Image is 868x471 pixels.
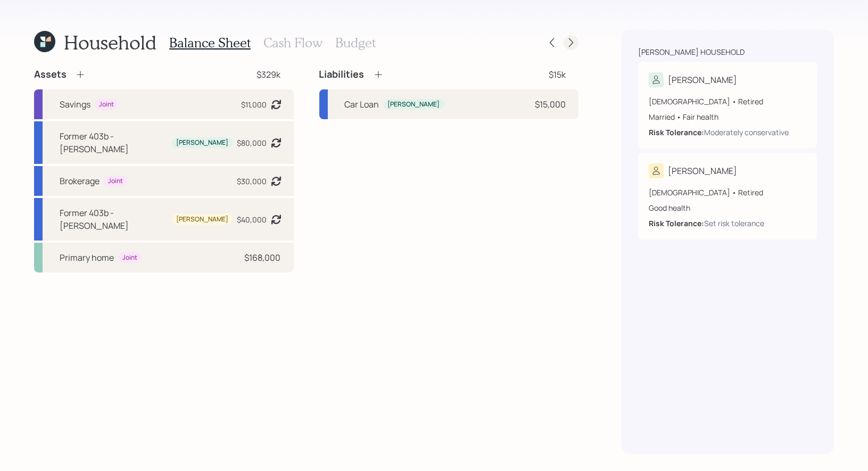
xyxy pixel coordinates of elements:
[549,68,566,81] div: $15k
[169,35,251,51] h3: Balance Sheet
[388,100,440,109] div: [PERSON_NAME]
[176,215,228,224] div: [PERSON_NAME]
[99,100,114,109] div: Joint
[319,69,365,80] h4: Liabilities
[245,251,281,264] div: $168,000
[263,35,323,51] h3: Cash Flow
[122,253,137,262] div: Joint
[649,127,704,137] b: Risk Tolerance:
[60,175,100,187] div: Brokerage
[60,130,168,155] div: Former 403b - [PERSON_NAME]
[60,206,168,232] div: Former 403b - [PERSON_NAME]
[34,69,67,80] h4: Assets
[242,99,267,110] div: $11,000
[64,31,156,54] h1: Household
[704,127,789,138] div: Moderately conservative
[649,96,806,107] div: [DEMOGRAPHIC_DATA] • Retired
[237,176,267,187] div: $30,000
[176,138,228,147] div: [PERSON_NAME]
[60,251,114,264] div: Primary home
[257,68,281,81] div: $329k
[535,98,566,111] div: $15,000
[60,98,90,111] div: Savings
[668,164,737,177] div: [PERSON_NAME]
[649,218,704,228] b: Risk Tolerance:
[649,187,806,198] div: [DEMOGRAPHIC_DATA] • Retired
[704,218,764,229] div: Set risk tolerance
[108,177,123,186] div: Joint
[638,47,745,57] div: [PERSON_NAME] household
[237,137,267,148] div: $80,000
[345,98,379,111] div: Car Loan
[649,111,806,122] div: Married • Fair health
[668,73,737,86] div: [PERSON_NAME]
[649,202,806,213] div: Good health
[237,214,267,225] div: $40,000
[335,35,376,51] h3: Budget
